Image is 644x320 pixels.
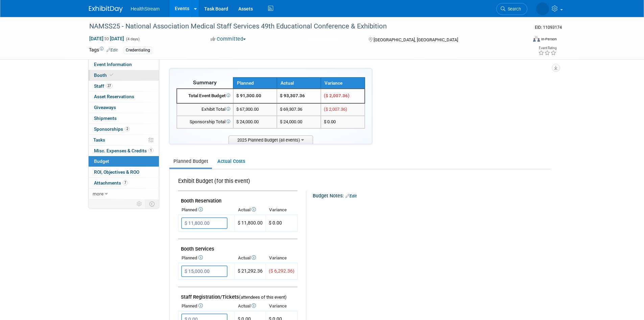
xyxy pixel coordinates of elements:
span: $ 11,800.00 [238,220,263,226]
span: Misc. Expenses & Credits [94,148,153,153]
span: $ 91,300.00 [236,93,261,98]
a: Actual Costs [213,155,249,168]
div: NAMSS25 - National Association Medical Staff Services 49th Educational Conference & Exhibition [87,20,517,33]
div: In-Person [541,37,557,42]
a: Search [496,3,527,15]
a: Misc. Expenses & Credits1 [89,146,159,156]
a: Asset Reservations [89,91,159,102]
td: $ 24,000.00 [277,116,321,128]
span: Summary [193,79,217,86]
span: Staff [94,83,113,89]
div: Credentialing [124,47,152,54]
div: Event Rating [538,46,556,50]
th: Variance [266,253,297,263]
td: Tags [89,46,118,54]
span: Event Information [94,62,132,67]
span: 2 [125,126,130,131]
div: Exhibit Budget (for this event) [178,177,295,189]
td: $ 21,292.36 [235,263,266,280]
span: ($ 6,292.36) [269,268,294,274]
th: Variance [266,205,297,215]
span: (4 days) [125,37,140,41]
span: Attachments [94,180,128,186]
span: Budget [94,158,109,164]
span: ($ 2,007.36) [324,93,350,98]
span: Sponsorships [94,126,130,132]
span: 2025 Planned Budget (all events) [229,135,313,144]
a: Attachments7 [89,178,159,188]
th: Actual [277,78,321,89]
a: ROI, Objectives & ROO [89,167,159,177]
span: Booth [94,72,115,78]
span: Shipments [94,115,117,121]
td: $ 93,307.36 [277,89,321,103]
a: more [89,189,159,199]
a: Sponsorships2 [89,124,159,134]
a: Edit [345,194,357,198]
a: Event Information [89,59,159,70]
div: Budget Notes: [313,191,550,199]
th: Actual [235,253,266,263]
span: Tasks [93,137,105,143]
span: HealthStream [131,6,160,12]
span: [GEOGRAPHIC_DATA], [GEOGRAPHIC_DATA] [374,37,458,42]
a: Staff27 [89,81,159,91]
div: Exhibit Total [180,106,230,113]
span: $ 24,000.00 [236,119,259,124]
span: to [103,36,110,41]
td: Staff Registration/Tickets [178,287,297,302]
span: ($ 2,007.36) [324,107,347,112]
a: Planned Budget [169,155,212,168]
span: [DATE] [DATE] [89,36,124,42]
th: Planned [178,301,235,311]
span: 27 [106,83,113,88]
span: Search [505,6,521,12]
th: Actual [235,205,266,215]
a: Shipments [89,113,159,124]
span: more [93,191,103,196]
img: ExhibitDay [89,6,123,13]
span: $ 0.00 [269,220,282,226]
span: ROI, Objectives & ROO [94,169,139,175]
td: Toggle Event Tabs [145,199,159,208]
span: Asset Reservations [94,94,134,99]
span: Giveaways [94,105,116,110]
th: Planned [178,205,235,215]
td: Booth Services [178,239,297,254]
a: Booth [89,70,159,81]
th: Actual [235,301,266,311]
th: Planned [178,253,235,263]
td: $ 69,307.36 [277,103,321,116]
div: Event Format [487,35,557,45]
span: $ 0.00 [324,119,336,124]
div: Total Event Budget [180,93,230,99]
a: Tasks [89,135,159,145]
th: Planned [233,78,277,89]
td: Booth Reservation [178,191,297,206]
span: Event ID: 11093174 [535,25,562,30]
a: Edit [106,48,118,52]
img: Wendy Nixx [536,2,549,15]
i: Booth reservation complete [110,73,113,77]
div: Sponsorship Total [180,119,230,125]
a: Budget [89,156,159,167]
span: $ 67,300.00 [236,107,259,112]
td: Personalize Event Tab Strip [134,199,145,208]
span: 7 [123,180,128,185]
button: Committed [208,36,248,43]
span: 1 [148,148,153,153]
th: Variance [321,78,365,89]
span: (attendees of this event) [239,295,287,300]
img: Format-Inperson.png [533,36,540,42]
a: Giveaways [89,102,159,113]
th: Variance [266,301,297,311]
